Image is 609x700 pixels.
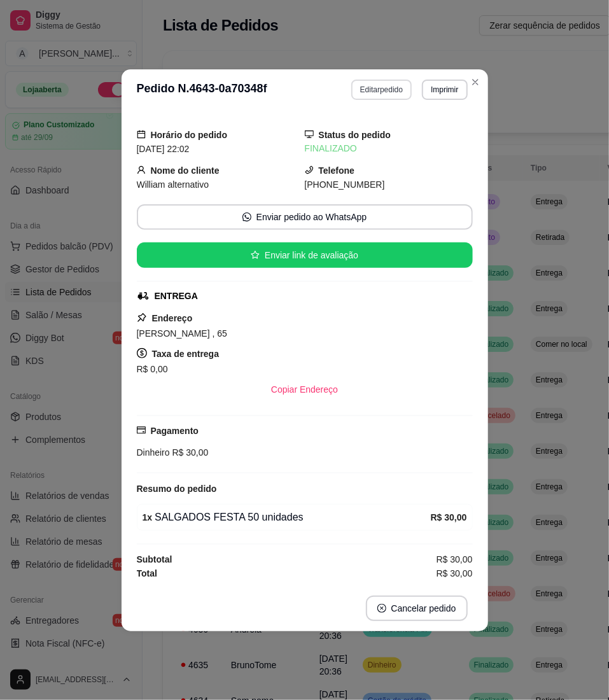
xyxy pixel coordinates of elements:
strong: Status do pedido [319,130,391,140]
button: Close [465,72,486,92]
strong: 1 x [143,512,153,522]
span: phone [305,165,314,174]
strong: Resumo do pedido [137,484,217,494]
span: [PERSON_NAME] , 65 [137,328,227,339]
span: [DATE] 22:02 [137,144,190,154]
span: user [137,165,146,174]
span: desktop [305,130,314,139]
span: R$ 30,00 [170,447,209,458]
button: starEnviar link de avaliação [137,242,473,268]
span: R$ 30,00 [437,552,473,566]
span: calendar [137,130,146,139]
button: whats-appEnviar pedido ao WhatsApp [137,204,473,230]
span: credit-card [137,426,146,435]
strong: R$ 30,00 [431,512,467,522]
span: close-circle [377,604,386,613]
strong: Pagamento [151,426,199,436]
span: pushpin [137,312,147,323]
strong: Total [137,568,157,578]
strong: Taxa de entrega [152,349,220,359]
div: SALGADOS FESTA 50 unidades [143,510,431,525]
span: William alternativo [137,179,209,190]
span: R$ 30,00 [437,566,473,580]
span: star [251,251,260,260]
strong: Horário do pedido [151,130,228,140]
strong: Telefone [319,165,355,176]
strong: Subtotal [137,554,172,564]
button: Copiar Endereço [261,377,348,402]
button: Imprimir [422,80,467,100]
span: whats-app [242,213,251,221]
span: Dinheiro [137,447,170,458]
button: Editarpedido [351,80,412,100]
div: ENTREGA [155,290,198,303]
strong: Nome do cliente [151,165,220,176]
span: dollar [137,348,147,358]
strong: Endereço [152,313,193,323]
span: R$ 0,00 [137,364,168,374]
button: close-circleCancelar pedido [366,596,468,621]
span: [PHONE_NUMBER] [305,179,385,190]
h3: Pedido N. 4643-0a70348f [137,80,267,100]
div: FINALIZADO [305,142,473,155]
